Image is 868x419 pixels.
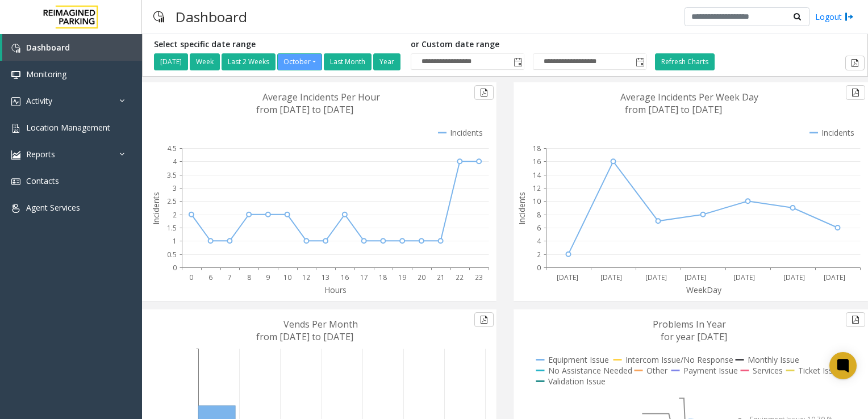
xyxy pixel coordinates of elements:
text: [DATE] [600,273,622,282]
button: Year [373,53,400,70]
text: Problems In Year [653,318,726,330]
text: 10 [283,273,291,282]
button: Last Month [324,53,372,70]
a: Logout [815,11,854,23]
span: Dashboard [26,42,70,53]
button: October [277,53,322,70]
button: Week [190,53,220,70]
text: Average Incidents Per Week Day [620,91,758,103]
span: Reports [26,149,55,160]
text: from [DATE] to [DATE] [256,103,353,116]
text: [DATE] [824,273,845,282]
text: 0 [537,263,541,273]
text: Vends Per Month [283,318,358,330]
text: 19 [398,273,406,282]
text: from [DATE] to [DATE] [256,330,353,343]
h5: or Custom date range [411,40,646,49]
button: Export to pdf [845,56,865,70]
text: 13 [322,273,329,282]
button: Refresh Charts [655,53,715,70]
text: 7 [228,273,232,282]
img: logout [845,11,854,23]
img: pageIcon [153,3,164,31]
text: 21 [437,273,445,282]
text: [DATE] [645,273,667,282]
button: [DATE] [154,53,188,70]
button: Export to pdf [474,312,494,327]
span: Agent Services [26,202,80,213]
span: Toggle popup [633,54,646,70]
text: 0 [173,263,177,273]
a: Dashboard [2,34,142,61]
text: 0.5 [167,250,177,259]
h5: Select specific date range [154,40,402,49]
text: 6 [537,223,541,233]
span: Contacts [26,175,59,186]
button: Export to pdf [846,312,865,327]
text: 3.5 [167,170,177,180]
text: Hours [324,284,347,295]
span: Toggle popup [511,54,524,70]
text: 18 [379,273,387,282]
button: Last 2 Weeks [222,53,276,70]
button: Export to pdf [846,85,865,100]
text: for year [DATE] [661,330,727,343]
text: 14 [533,170,541,180]
text: Average Incidents Per Hour [262,91,380,103]
span: Location Management [26,122,110,133]
text: 4.5 [167,144,177,153]
text: 2 [537,250,541,259]
text: 20 [418,273,425,282]
text: [DATE] [557,273,578,282]
text: WeekDay [686,284,722,295]
img: 'icon' [11,177,20,186]
text: from [DATE] to [DATE] [625,103,722,116]
text: 0 [189,273,193,282]
span: Monitoring [26,69,66,79]
text: 12 [533,183,541,193]
text: 8 [537,210,541,220]
text: Incidents [151,192,161,225]
img: 'icon' [11,124,20,133]
text: [DATE] [733,273,755,282]
img: 'icon' [11,204,20,213]
text: 4 [537,236,541,246]
img: 'icon' [11,150,20,160]
text: 16 [341,273,349,282]
text: 1.5 [167,223,177,233]
text: Incidents [516,192,527,225]
img: 'icon' [11,44,20,53]
text: 16 [533,157,541,166]
text: 6 [208,273,212,282]
text: 3 [173,183,177,193]
text: 2.5 [167,196,177,206]
text: 12 [302,273,310,282]
img: 'icon' [11,97,20,106]
text: 9 [266,273,270,282]
text: [DATE] [783,273,805,282]
text: 18 [533,144,541,153]
img: 'icon' [11,70,20,79]
text: [DATE] [685,273,706,282]
text: 22 [456,273,464,282]
span: Activity [26,95,52,106]
h3: Dashboard [170,3,253,31]
text: 4 [173,157,177,166]
text: 2 [173,210,177,220]
text: 10 [533,196,541,206]
text: 23 [475,273,483,282]
button: Export to pdf [474,85,494,100]
text: 8 [247,273,251,282]
text: 1 [173,236,177,246]
text: 17 [360,273,368,282]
